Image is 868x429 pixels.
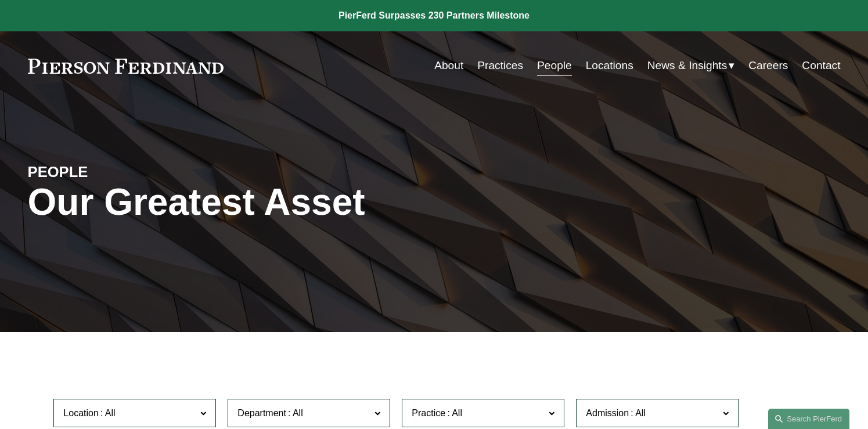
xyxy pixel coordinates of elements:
a: Contact [802,55,840,77]
a: Careers [748,55,788,77]
a: folder dropdown [647,55,735,77]
span: Location [63,408,99,418]
span: Department [237,408,286,418]
span: News & Insights [647,56,727,76]
a: Locations [586,55,633,77]
span: Admission [586,408,629,418]
a: About [434,55,463,77]
a: Practices [477,55,523,77]
h1: Our Greatest Asset [28,181,570,223]
a: Search this site [768,409,849,429]
a: People [537,55,572,77]
span: Practice [412,408,445,418]
h4: PEOPLE [28,163,231,181]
